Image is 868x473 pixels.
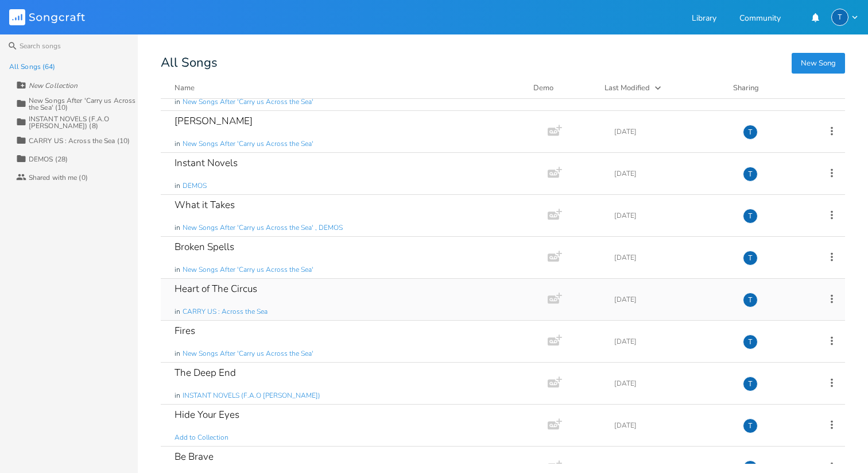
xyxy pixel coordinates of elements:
[614,380,729,387] div: [DATE]
[175,139,180,149] span: in
[183,307,268,317] span: CARRY US : Across the Sea
[614,296,729,303] div: [DATE]
[183,97,313,107] span: New Songs After 'Carry us Across the Sea'
[743,251,758,266] div: The Killing Tide
[175,223,180,233] span: in
[614,338,729,345] div: [DATE]
[183,391,320,401] span: INSTANT NOVELS (F.A.O [PERSON_NAME])
[183,223,343,233] span: New Songs After 'Carry us Across the Sea' , DEMOS
[175,284,257,294] div: Heart of The Circus
[831,9,848,26] div: The Killing Tide
[743,334,758,349] div: The Killing Tide
[175,265,180,275] span: in
[739,14,781,24] a: Community
[175,307,180,317] span: in
[29,82,77,89] div: New Collection
[29,156,68,163] div: DEMOS (28)
[604,83,650,93] div: Last Modified
[29,97,138,111] div: New Songs After 'Carry us Across the Sea' (10)
[614,212,729,219] div: [DATE]
[183,349,313,359] span: New Songs After 'Carry us Across the Sea'
[604,82,719,94] button: Last Modified
[175,433,228,443] span: Add to Collection
[175,83,195,93] div: Name
[175,368,236,378] div: The Deep End
[743,376,758,391] div: The Killing Tide
[743,418,758,433] div: The Killing Tide
[175,452,214,462] div: Be Brave
[29,174,88,181] div: Shared with me (0)
[175,410,239,420] div: Hide Your Eyes
[175,391,180,401] span: in
[175,242,234,252] div: Broken Spells
[175,158,238,168] div: Instant Novels
[9,63,55,70] div: All Songs (64)
[29,137,130,144] div: CARRY US : Across the Sea (10)
[175,326,195,336] div: Fires
[792,53,845,74] button: New Song
[743,209,758,224] div: The Killing Tide
[733,82,802,94] div: Sharing
[175,181,180,191] span: in
[175,116,253,126] div: [PERSON_NAME]
[183,181,207,191] span: DEMOS
[614,170,729,177] div: [DATE]
[161,57,845,68] div: All Songs
[743,125,758,140] div: The Killing Tide
[614,254,729,261] div: [DATE]
[183,139,313,149] span: New Songs After 'Carry us Across the Sea'
[831,9,859,26] button: T
[614,128,729,135] div: [DATE]
[175,349,180,359] span: in
[743,293,758,307] div: The Killing Tide
[175,82,520,94] button: Name
[175,200,235,210] div: What it Takes
[175,97,180,107] span: in
[614,422,729,429] div: [DATE]
[183,265,313,275] span: New Songs After 'Carry us Across the Sea'
[533,82,591,94] div: Demo
[29,116,138,129] div: INSTANT NOVELS (F.A.O [PERSON_NAME]) (8)
[743,167,758,182] div: The Killing Tide
[692,14,716,24] a: Library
